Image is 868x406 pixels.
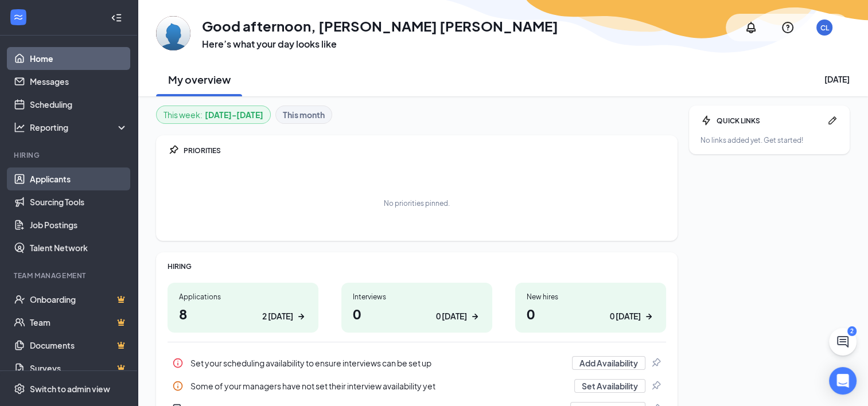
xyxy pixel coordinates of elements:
a: OnboardingCrown [30,288,128,311]
svg: Collapse [111,12,122,24]
h3: Here’s what your day looks like [202,38,558,50]
a: Job Postings [30,213,128,236]
svg: Info [172,357,184,369]
h1: 8 [179,304,307,323]
a: DocumentsCrown [30,334,128,357]
h1: 0 [527,304,655,323]
button: Set Availability [574,379,645,393]
b: [DATE] - [DATE] [205,108,263,121]
svg: Pin [168,145,179,156]
svg: Pin [650,357,661,369]
div: Set your scheduling availability to ensure interviews can be set up [168,352,666,374]
div: 0 [DATE] [610,310,641,322]
div: 2 [847,326,857,336]
div: QUICK LINKS [717,116,822,126]
div: Some of your managers have not set their interview availability yet [168,374,666,397]
a: Interviews00 [DATE]ArrowRight [341,283,492,333]
div: Team Management [14,271,126,280]
div: Switch to admin view [30,383,110,395]
a: Talent Network [30,236,128,259]
div: Reporting [30,122,129,133]
div: PRIORITIES [184,146,666,155]
div: Open Intercom Messenger [829,367,857,395]
img: Crystal Lloyd Nivens [156,16,190,50]
h1: 0 [353,304,481,323]
a: SurveysCrown [30,357,128,380]
svg: Notifications [744,21,758,34]
a: Sourcing Tools [30,190,128,213]
a: Scheduling [30,93,128,116]
svg: Analysis [14,122,25,133]
a: Applicants [30,167,128,190]
div: No links added yet. Get started! [700,135,838,145]
svg: ArrowRight [643,311,655,322]
h1: Good afternoon, [PERSON_NAME] [PERSON_NAME] [202,16,558,36]
svg: Bolt [700,115,712,126]
svg: Pin [650,380,661,392]
svg: ChatActive [836,335,850,349]
a: Messages [30,70,128,93]
div: 2 [DATE] [262,310,293,322]
a: New hires00 [DATE]ArrowRight [515,283,666,333]
a: InfoSet your scheduling availability to ensure interviews can be set upAdd AvailabilityPin [168,352,666,374]
svg: ArrowRight [295,311,307,322]
svg: Pen [827,115,838,126]
a: Applications82 [DATE]ArrowRight [168,283,318,333]
h2: My overview [168,72,231,87]
svg: Settings [14,383,25,395]
button: Add Availability [572,356,645,370]
svg: WorkstreamLogo [13,11,24,23]
b: This month [283,108,325,121]
svg: QuestionInfo [781,21,795,34]
div: 0 [DATE] [436,310,467,322]
div: Hiring [14,150,126,160]
svg: ArrowRight [469,311,481,322]
button: ChatActive [829,328,857,356]
div: New hires [527,292,655,302]
div: Some of your managers have not set their interview availability yet [190,380,567,392]
div: No priorities pinned. [384,198,450,208]
div: This week : [164,108,263,121]
div: HIRING [168,261,666,271]
a: Home [30,47,128,70]
div: CL [820,23,829,33]
a: TeamCrown [30,311,128,334]
div: Interviews [353,292,481,302]
div: Applications [179,292,307,302]
svg: Info [172,380,184,392]
div: [DATE] [824,73,850,85]
a: InfoSome of your managers have not set their interview availability yetSet AvailabilityPin [168,374,666,397]
div: Set your scheduling availability to ensure interviews can be set up [190,357,565,369]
